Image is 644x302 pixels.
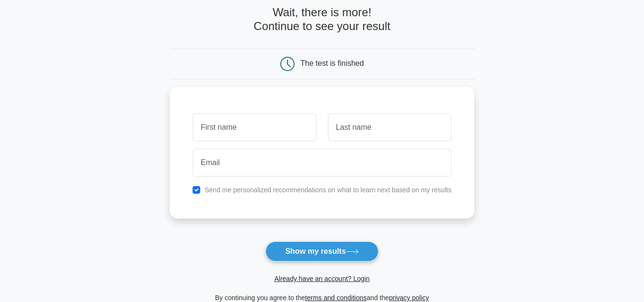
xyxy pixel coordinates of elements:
[389,294,429,302] a: privacy policy
[305,294,367,302] a: terms and conditions
[300,59,364,67] div: The test is finished
[274,275,369,282] a: Already have an account? Login
[193,114,316,141] input: First name
[204,186,451,194] label: Send me personalized recommendations on what to learn next based on my results
[328,114,451,141] input: Last name
[170,6,474,33] h4: Wait, there is more! Continue to see your result
[193,149,451,177] input: Email
[266,241,378,261] button: Show my results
